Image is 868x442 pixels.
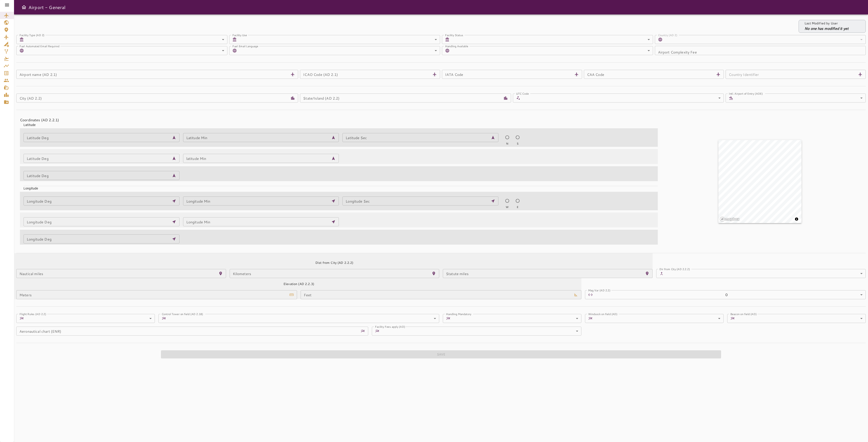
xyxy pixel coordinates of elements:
[720,217,740,222] a: Mapbox logo
[729,91,763,95] label: Intl. Airport of Entry (AOE)
[517,205,519,209] span: E
[730,312,757,316] label: Beacon on field (AD)
[588,288,611,292] label: Mag Var (AD 2.2)
[20,119,658,127] div: Latitude
[20,117,654,123] h4: Coordinates (AD 2.2.1)
[594,290,866,299] div: 0
[659,267,690,271] label: Dir from City (AD 2.2.2)
[735,94,866,103] div: ​
[517,142,519,146] span: S
[506,142,508,146] span: N
[162,312,203,316] label: Control Tower on field (AD 2.18)
[658,33,677,37] label: Country (AD 2)
[794,216,799,222] button: Toggle attribution
[804,21,849,26] p: Last Modified by User
[506,205,509,209] span: W
[375,325,405,328] label: Facility Fees apply (AD)
[283,282,314,287] h6: Elevation (AD 2.2.3)
[804,26,849,31] p: No one has modified it yet
[446,312,471,316] label: Handling Mandatory
[19,33,45,37] label: Facility Type (AD 2)
[20,182,658,191] div: Longitude
[28,4,66,11] h6: Airport - General
[315,260,354,265] h6: Dist from City (AD 2.2.2)
[19,312,46,316] label: Flight Rules (AD 2.2)
[445,33,463,37] label: Facility Status
[19,3,28,12] button: Open drawer
[445,44,468,48] label: Handling Available
[232,33,247,37] label: Facility Use
[516,91,529,95] label: UTC Code
[588,312,618,316] label: Windsock on field (AD)
[19,44,59,48] label: Fuel Automated Email Required
[718,140,802,223] canvas: Map
[232,44,258,48] label: Fuel Email Language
